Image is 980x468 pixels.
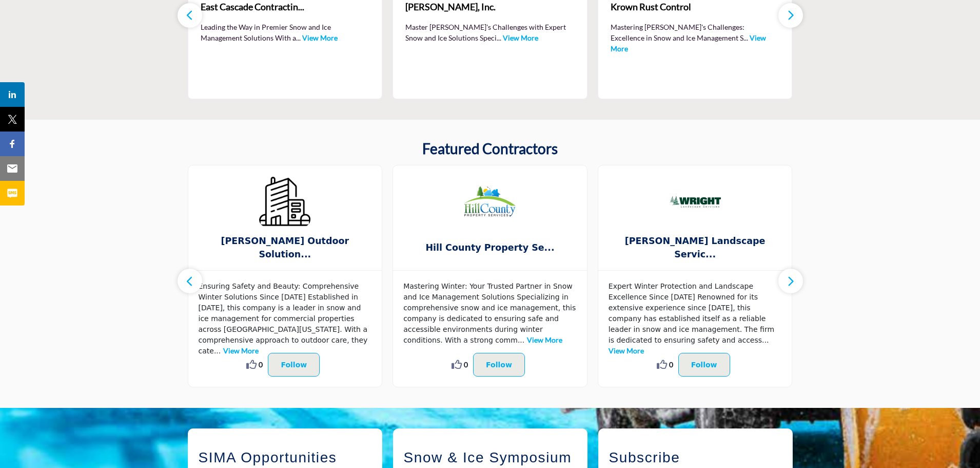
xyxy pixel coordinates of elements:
p: Follow [486,359,512,371]
p: Follow [281,359,307,371]
span: ... [518,336,524,344]
p: Ensuring Safety and Beauty: Comprehensive Winter Solutions Since [DATE] Established in [DATE], th... [199,281,372,357]
a: Hill County Property Se... [393,234,587,261]
span: Hill County Property Se... [408,241,572,254]
p: Mastering [PERSON_NAME]'s Challenges: Excellence in Snow and Ice Management S [611,22,780,42]
b: Wright Outdoor Solutions [204,234,367,261]
a: View More [223,346,259,355]
span: ... [497,33,501,42]
a: View More [503,33,538,42]
img: Hill County Property Services [464,176,516,227]
button: Follow [473,353,525,377]
span: 0 [669,359,673,370]
h2: Featured Contractors [422,140,558,158]
button: Follow [268,353,320,377]
span: [PERSON_NAME] Landscape Servic... [614,234,777,261]
p: Expert Winter Protection and Landscape Excellence Since [DATE] Renowned for its extensive experie... [609,281,782,357]
b: Hill County Property Services [408,234,572,261]
img: Wright Landscape Services [670,176,721,227]
button: Follow [678,353,730,377]
span: ... [214,347,221,355]
a: View More [527,335,562,344]
span: 0 [464,359,468,370]
span: 0 [259,359,263,370]
span: ... [743,33,748,42]
p: Mastering Winter: Your Trusted Partner in Snow and Ice Management Solutions Specializing in compr... [403,281,577,346]
p: Follow [691,359,717,371]
p: Leading the Way in Premier Snow and Ice Management Solutions With a [201,22,370,42]
a: [PERSON_NAME] Landscape Servic... [598,234,792,261]
p: Master [PERSON_NAME]'s Challenges with Expert Snow and Ice Solutions Speci [405,22,575,42]
a: View More [609,346,644,355]
a: View More [302,33,338,42]
a: [PERSON_NAME] Outdoor Solution... [188,234,382,261]
span: ... [762,336,769,344]
span: ... [296,33,301,42]
b: Wright Landscape Services [614,234,777,261]
span: [PERSON_NAME] Outdoor Solution... [204,234,367,261]
img: Wright Outdoor Solutions [259,176,310,227]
